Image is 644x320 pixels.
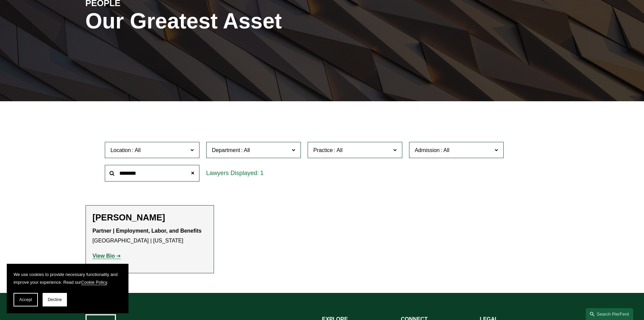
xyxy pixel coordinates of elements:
[14,271,122,286] p: We use cookies to provide necessary functionality and improve your experience. Read our .
[93,226,207,246] p: [GEOGRAPHIC_DATA] | [US_STATE]
[7,264,128,313] section: Cookie banner
[86,9,401,34] h1: Our Greatest Asset
[586,308,633,320] a: Search this site
[313,147,333,153] span: Practice
[212,147,240,153] span: Department
[48,297,62,302] span: Decline
[81,280,107,285] a: Cookie Policy
[260,170,264,176] span: 1
[93,212,207,223] h2: [PERSON_NAME]
[19,297,32,302] span: Accept
[93,253,121,259] a: View Bio
[93,253,115,259] strong: View Bio
[14,293,38,306] button: Accept
[415,147,440,153] span: Admission
[93,228,202,234] strong: Partner | Employment, Labor, and Benefits
[111,147,131,153] span: Location
[43,293,67,306] button: Decline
